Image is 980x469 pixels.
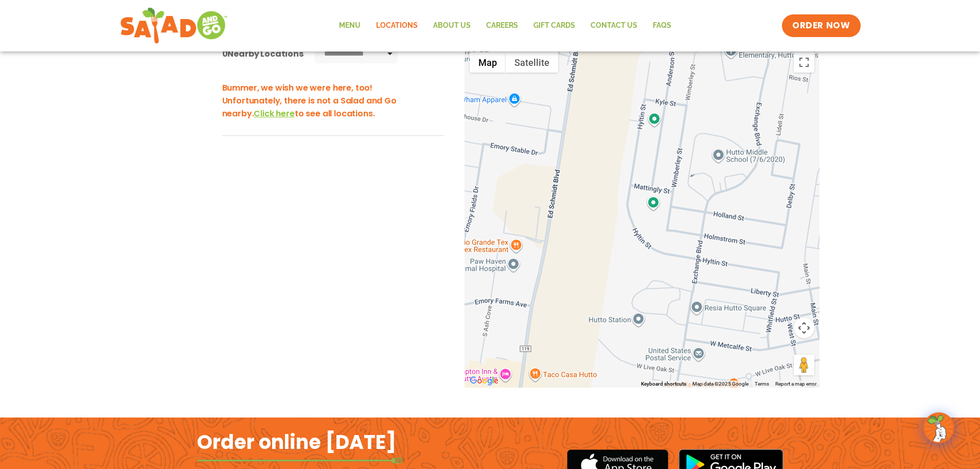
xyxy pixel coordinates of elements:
[254,108,294,119] span: Click here
[222,48,228,60] span: 0
[641,380,686,388] button: Keyboard shortcuts
[755,381,769,387] a: Terms (opens in new tab)
[583,14,645,38] a: Contact Us
[794,52,814,73] button: Toggle fullscreen view
[692,381,749,387] span: Map data ©2025 Google
[197,429,396,455] h2: Order online [DATE]
[794,318,814,338] button: Map camera controls
[478,14,526,38] a: Careers
[526,14,583,38] a: GIFT CARDS
[222,47,304,60] div: Nearby Locations
[792,20,850,32] span: ORDER NOW
[222,81,443,120] h3: Bummer, we wish we were here, too! Unfortunately, there is not a Salad and Go nearby. to see all ...
[782,14,860,37] a: ORDER NOW
[467,374,501,388] img: Google
[794,355,814,375] button: Drag Pegman onto the map to open Street View
[331,14,368,38] a: Menu
[197,458,403,463] img: fork
[368,14,425,38] a: Locations
[425,14,478,38] a: About Us
[470,52,506,73] button: Show street map
[467,374,501,388] a: Open this area in Google Maps (opens a new window)
[506,52,558,73] button: Show satellite imagery
[120,5,228,46] img: new-SAG-logo-768×292
[645,14,679,38] a: FAQs
[331,14,679,38] nav: Menu
[775,381,816,387] a: Report a map error
[924,413,953,442] img: wpChatIcon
